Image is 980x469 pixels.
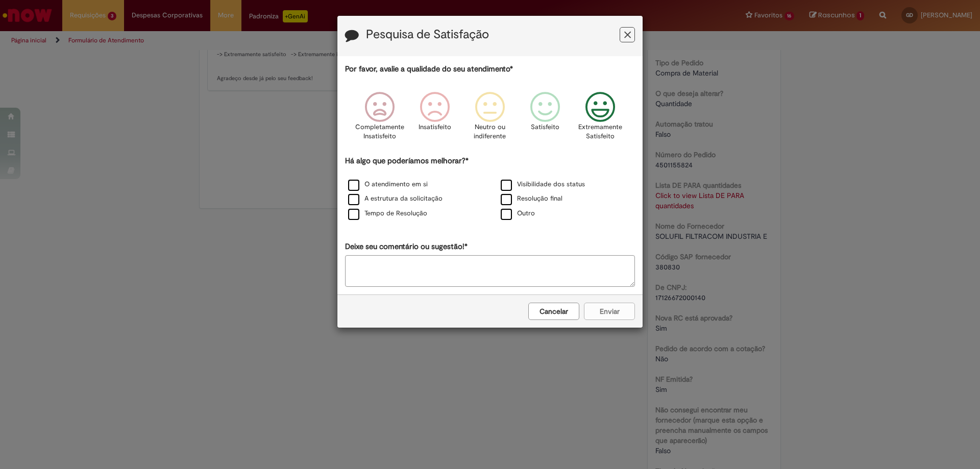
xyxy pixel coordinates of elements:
[419,122,451,132] p: Insatisfeito
[355,122,404,141] p: Completamente Insatisfeito
[574,84,626,154] div: Extremamente Satisfeito
[348,209,427,218] label: Tempo de Resolução
[348,194,443,204] label: A estrutura da solicitação
[345,156,635,221] div: Há algo que poderíamos melhorar?*
[409,84,461,154] div: Insatisfeito
[531,122,559,132] p: Satisfeito
[366,28,489,41] label: Pesquisa de Satisfação
[472,122,508,141] p: Neutro ou indiferente
[501,209,535,218] label: Outro
[353,84,405,154] div: Completamente Insatisfeito
[501,194,562,204] label: Resolução final
[464,84,516,154] div: Neutro ou indiferente
[528,303,579,320] button: Cancelar
[501,180,585,189] label: Visibilidade dos status
[348,180,428,189] label: O atendimento em si
[578,122,622,141] p: Extremamente Satisfeito
[345,241,468,252] label: Deixe seu comentário ou sugestão!*
[345,64,513,75] label: Por favor, avalie a qualidade do seu atendimento*
[519,84,571,154] div: Satisfeito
